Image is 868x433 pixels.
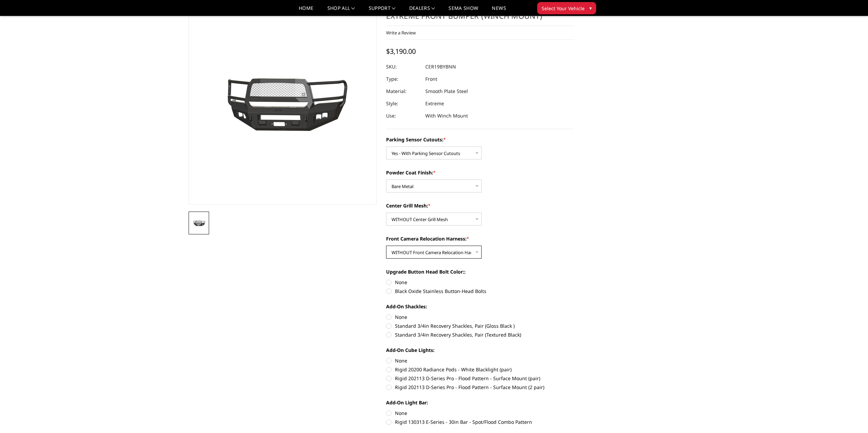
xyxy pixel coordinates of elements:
[369,6,396,16] a: Support
[386,384,574,391] label: Rigid 202113 D-Series Pro - Flood Pattern - Surface Mount (2 pair)
[299,6,313,16] a: Home
[537,2,596,14] button: Select Your Vehicle
[386,399,574,406] label: Add-On Light Bar:
[386,110,420,122] dt: Use:
[589,4,592,12] span: ▾
[425,97,444,110] dd: Extreme
[386,322,574,329] label: Standard 3/4in Recovery Shackles, Pair (Gloss Black )
[386,357,574,364] label: None
[386,235,574,242] label: Front Camera Relocation Harness:
[409,6,435,16] a: Dealers
[386,409,574,417] label: None
[386,279,574,286] label: None
[386,303,574,310] label: Add-On Shackles:
[386,73,420,85] dt: Type:
[386,97,420,110] dt: Style:
[386,288,574,295] label: Black Oxide Stainless Button-Head Bolts
[425,61,456,73] dd: CER19BYBNN
[834,400,868,433] iframe: Chat Widget
[386,30,416,36] a: Write a Review
[542,5,585,12] span: Select Your Vehicle
[386,331,574,338] label: Standard 3/4in Recovery Shackles, Pair (Textured Black)
[425,73,437,85] dd: Front
[386,366,574,373] label: Rigid 20200 Radiance Pods - White Blacklight (pair)
[327,6,355,16] a: shop all
[386,346,574,354] label: Add-On Cube Lights:
[386,169,574,176] label: Powder Coat Finish:
[386,313,574,321] label: None
[386,47,416,56] span: $3,190.00
[386,418,574,426] label: Rigid 130313 E-Series - 30in Bar - Spot/Flood Combo Pattern
[386,85,420,97] dt: Material:
[189,0,377,205] a: 2019-2025 Ram 2500-3500 - A2 Series - Extreme Front Bumper (winch mount)
[386,375,574,382] label: Rigid 202113 D-Series Pro - Flood Pattern - Surface Mount (pair)
[386,202,574,209] label: Center Grill Mesh:
[191,219,207,227] img: 2019-2025 Ram 2500-3500 - A2 Series - Extreme Front Bumper (winch mount)
[448,6,478,16] a: SEMA Show
[386,268,574,275] label: Upgrade Button Head Bolt Color::
[386,136,574,143] label: Parking Sensor Cutouts:
[386,61,420,73] dt: SKU:
[492,6,506,16] a: News
[425,85,468,97] dd: Smooth Plate Steel
[425,110,468,122] dd: With Winch Mount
